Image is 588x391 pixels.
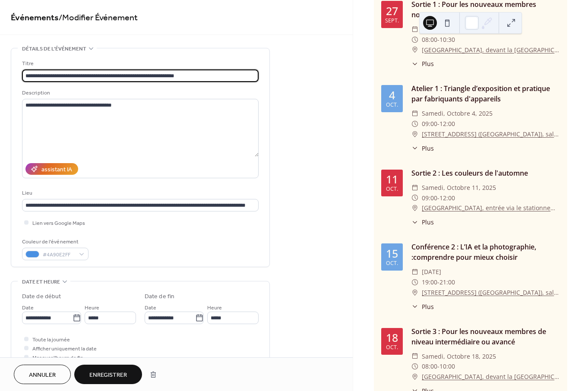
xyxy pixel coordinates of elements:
div: Description [22,88,257,98]
div: ​ [411,287,418,298]
div: oct. [386,261,398,266]
div: Couleur de l'événement [22,237,87,246]
span: [DATE] [422,267,441,277]
div: oct. [386,345,398,350]
span: - [437,35,439,45]
span: 10:00 [439,361,455,372]
span: - [437,361,439,372]
span: Date et heure [22,277,60,287]
span: Plus [422,59,434,68]
button: ​Plus [411,144,434,153]
div: 4 [389,90,395,101]
span: Masquer l'heure de fin [32,353,83,363]
span: Détails de l’événement [22,44,86,54]
div: Sortie 2 : Les couleurs de l'automne [411,168,560,178]
span: 09:00 [422,193,437,203]
span: #4A90E2FF [43,250,75,259]
span: Plus [422,302,434,311]
div: ​ [411,24,418,35]
span: Date [145,303,156,312]
span: 12:00 [439,119,455,129]
a: Événements [11,9,59,26]
div: 18 [386,332,398,343]
div: ​ [411,218,418,227]
span: Plus [422,218,434,227]
div: ​ [411,361,418,372]
span: Afficher uniquement la date [32,344,97,353]
div: Date de fin [145,292,174,301]
button: ​Plus [411,218,434,227]
span: Plus [422,144,434,153]
div: Date de début [22,292,61,301]
div: oct. [386,102,398,108]
div: ​ [411,129,418,139]
button: assistant IA [25,163,78,175]
span: Annuler [29,371,56,380]
div: oct. [386,186,398,192]
span: samedi, octobre 18, 2025 [422,351,496,362]
div: sept. [385,18,399,24]
span: Date [22,303,34,312]
div: 11 [386,174,398,185]
div: Titre [22,59,257,68]
div: ​ [411,183,418,193]
div: ​ [411,45,418,55]
span: Toute la journée [32,335,70,344]
div: assistant IA [41,165,72,174]
span: - [437,119,439,129]
div: ​ [411,108,418,119]
a: [GEOGRAPHIC_DATA], devant la [GEOGRAPHIC_DATA][PERSON_NAME] [422,372,560,382]
span: 21:00 [439,277,455,287]
a: [GEOGRAPHIC_DATA], entrée via le stationnement de l'[GEOGRAPHIC_DATA], [GEOGRAPHIC_DATA] [422,203,560,213]
button: Annuler [14,365,71,384]
div: 27 [386,6,398,16]
span: 08:00 [422,361,437,372]
span: samedi, octobre 11, 2025 [422,183,496,193]
a: [STREET_ADDRESS] ([GEOGRAPHIC_DATA]), salle C334 [Couvent des Petites Sœurs de la Sainte-Famille] [422,129,560,139]
span: 12:00 [439,193,455,203]
div: ​ [411,119,418,129]
div: ​ [411,35,418,45]
span: / Modifier Événement [59,9,138,26]
div: Lieu [22,189,257,198]
span: - [437,193,439,203]
span: 19:00 [422,277,437,287]
div: ​ [411,372,418,382]
div: ​ [411,59,418,68]
span: Enregistrer [89,371,127,380]
div: ​ [411,267,418,277]
div: ​ [411,193,418,203]
div: ​ [411,144,418,153]
div: 15 [386,248,398,259]
span: - [437,277,439,287]
span: 09:00 [422,119,437,129]
button: Enregistrer [74,365,142,384]
div: Sortie 3 : Pour les nouveaux membres de niveau intermédiaire ou avancé [411,326,560,347]
div: ​ [411,203,418,213]
div: ​ [411,351,418,362]
div: ​ [411,302,418,311]
span: Heure [85,303,99,312]
a: [GEOGRAPHIC_DATA], devant la [GEOGRAPHIC_DATA][PERSON_NAME] [422,45,560,55]
div: Atelier 1 : Triangle d’exposition et pratique par fabriquants d'appareils [411,83,560,104]
button: ​Plus [411,59,434,68]
button: ​Plus [411,302,434,311]
a: [STREET_ADDRESS] ([GEOGRAPHIC_DATA]), salle C334 [Couvent des Petites Sœurs de la Sainte-Famille] [422,287,560,298]
span: 08:00 [422,35,437,45]
div: ​ [411,277,418,287]
span: Heure [207,303,222,312]
span: Lien vers Google Maps [32,219,85,228]
div: Conférence 2 : L’IA et la photographie, :comprendre pour mieux choisir [411,242,560,262]
span: 10:30 [439,35,455,45]
span: samedi, octobre 4, 2025 [422,108,493,119]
